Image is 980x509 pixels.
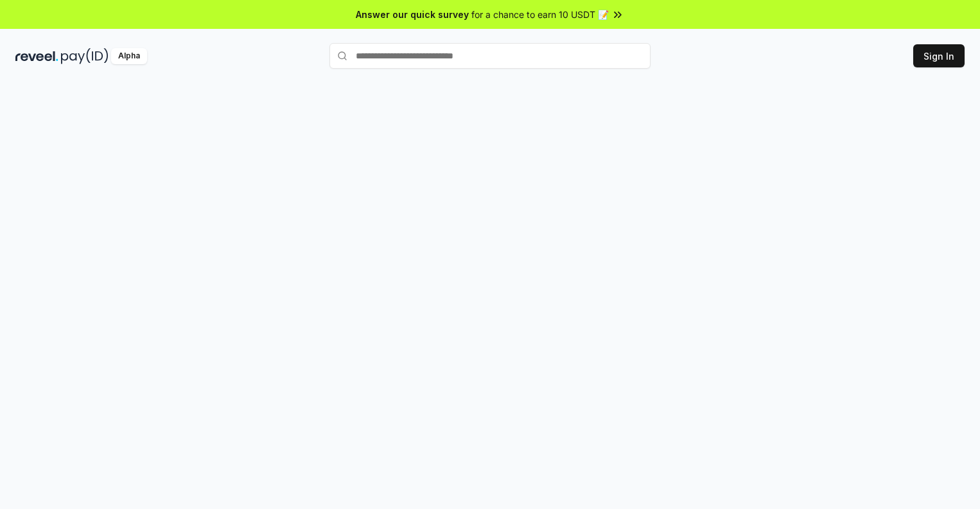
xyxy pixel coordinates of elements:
[111,48,147,64] div: Alpha
[15,48,58,64] img: reveel_dark
[913,44,965,67] button: Sign In
[61,48,109,64] img: pay_id
[471,8,609,21] span: for a chance to earn 10 USDT 📝
[356,8,469,21] span: Answer our quick survey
